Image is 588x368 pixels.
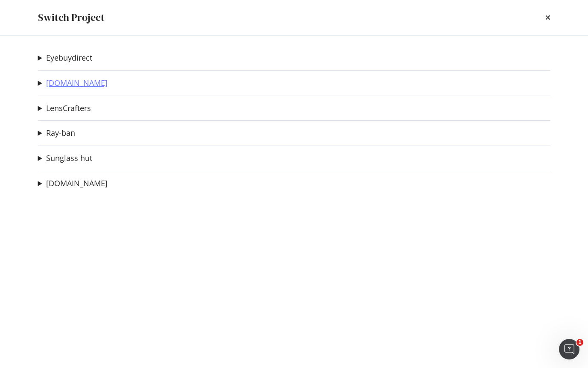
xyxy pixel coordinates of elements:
[38,78,108,89] summary: [DOMAIN_NAME]
[46,154,92,163] a: Sunglass hut
[46,104,91,113] a: LensCrafters
[38,178,108,189] summary: [DOMAIN_NAME]
[38,10,105,25] div: Switch Project
[38,53,92,64] summary: Eyebuydirect
[38,153,92,164] summary: Sunglass hut
[46,53,92,62] a: Eyebuydirect
[38,103,91,114] summary: LensCrafters
[38,128,75,139] summary: Ray-ban
[559,339,579,359] iframe: Intercom live chat
[576,339,583,346] span: 1
[46,79,108,88] a: [DOMAIN_NAME]
[46,179,108,188] a: [DOMAIN_NAME]
[46,129,75,137] a: Ray-ban
[545,10,550,25] div: times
